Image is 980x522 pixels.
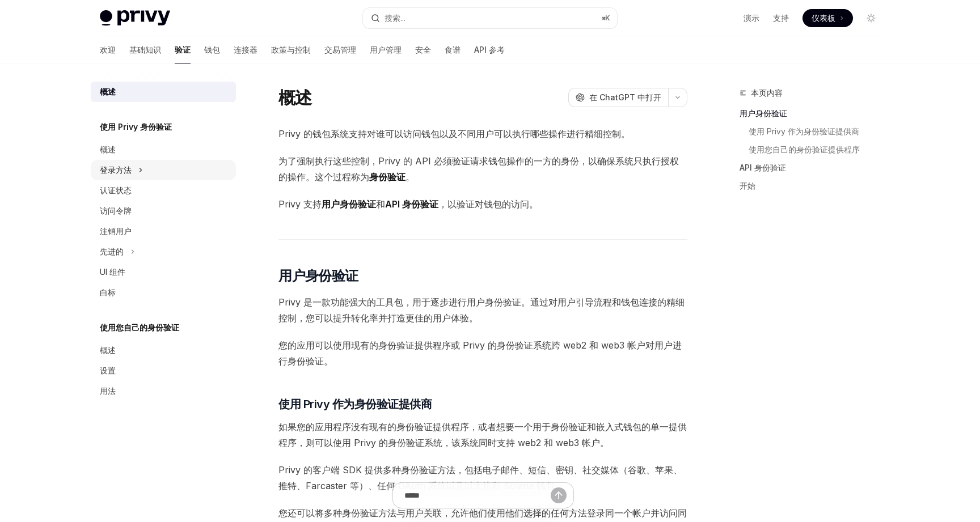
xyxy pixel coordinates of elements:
[100,345,116,355] font: 概述
[324,36,356,63] a: 交易管理
[100,165,132,175] font: 登录方法
[271,36,311,63] a: 政策与控制
[100,366,116,375] font: 设置
[278,198,322,210] font: Privy 支持
[234,36,257,63] a: 连接器
[740,159,889,177] a: API 身份验证
[91,221,236,241] a: 注销用户
[740,104,889,122] a: 用户身份验证
[474,45,505,54] font: API 参考
[324,45,356,54] font: 交易管理
[589,92,661,102] font: 在 ChatGPT 中打开
[91,180,236,201] a: 认证状态
[100,122,172,131] font: 使用 Privy 身份验证
[91,282,236,303] a: 白标
[385,198,438,210] font: API 身份验证
[175,45,191,54] font: 验证
[751,88,783,97] font: 本页内容
[773,12,789,24] a: 支持
[370,36,402,63] a: 用户管理
[204,45,220,54] font: 钱包
[100,45,116,54] font: 欢迎
[100,185,132,195] font: 认证状态
[744,13,759,23] font: 演示
[278,421,687,448] font: 如果您的应用程序没有现有的身份验证提供程序，或者想要一个用于身份验证和嵌入式钱包的单一提供程序，则可以使用 Privy 的身份验证系统，该系统同时支持 web2 和 web3 帐户。
[100,206,132,215] font: 访问令牌
[740,108,787,118] font: 用户身份验证
[415,36,431,63] a: 安全
[278,464,682,491] font: Privy 的客户端 SDK 提供多种身份验证方法，包括电子邮件、短信、密钥、社交媒体（谷歌、苹果、推特、Farcaster 等）、任何 OAuth 系统以及以太坊和 Solana 钱包。
[91,82,236,102] a: 概述
[91,139,236,160] a: 概述
[278,397,432,411] font: 使用 Privy 作为身份验证提供商
[129,36,161,63] a: 基础知识
[278,155,679,183] font: 为了强制执行这些控制，Privy 的 API 必须验证请求钱包操作的一方的身份，以确保系统只执行授权的操作。这个过程称为
[568,88,668,107] button: 在 ChatGPT 中打开
[100,10,170,26] img: 灯光标志
[862,9,880,27] button: 切换暗模式
[445,45,461,54] font: 食谱
[278,128,630,139] font: Privy 的钱包系统支持对谁可以访问钱包以及不同用户可以执行哪些操作进行精细控制。
[278,87,312,108] font: 概述
[415,45,431,54] font: 安全
[100,36,116,63] a: 欢迎
[773,13,789,23] font: 支持
[740,181,755,190] font: 开始
[271,45,311,54] font: 政策与控制
[474,36,505,63] a: API 参考
[385,13,405,23] font: 搜索...
[602,14,605,22] font: ⌘
[100,87,116,96] font: 概述
[802,9,853,27] a: 仪表板
[278,339,682,367] font: 您的应用可以使用现有的身份验证提供程序或 Privy 的身份验证系统跨 web2 和 web3 帐户对用户进行身份验证。
[438,198,538,210] font: ，以验证对钱包的访问。
[91,381,236,401] a: 用法
[740,163,786,172] font: API 身份验证
[100,386,116,396] font: 用法
[91,340,236,360] a: 概述
[749,145,860,154] font: 使用您自己的身份验证提供程序
[278,268,358,284] font: 用户身份验证
[405,171,415,183] font: 。
[369,171,405,183] font: 身份验证
[370,45,402,54] font: 用户管理
[749,122,889,141] a: 使用 Privy 作为身份验证提供商
[100,287,116,297] font: 白标
[100,226,132,236] font: 注销用户
[100,247,124,256] font: 先进的
[91,201,236,221] a: 访问令牌
[445,36,461,63] a: 食谱
[234,45,257,54] font: 连接器
[175,36,191,63] a: 验证
[204,36,220,63] a: 钱包
[91,262,236,282] a: UI 组件
[749,126,859,136] font: 使用 Privy 作为身份验证提供商
[749,141,889,159] a: 使用您自己的身份验证提供程序
[322,198,376,210] font: 用户身份验证
[100,145,116,154] font: 概述
[100,267,125,277] font: UI 组件
[363,8,617,28] button: 搜索...⌘K
[129,45,161,54] font: 基础知识
[551,487,567,503] button: 发送消息
[278,296,685,324] font: Privy 是一款功能强大的工具包，用于逐步进行用户身份验证。通过对用户引导流程和钱包连接的精细控制，您可以提升转化率并打造更佳的用户体验。
[91,360,236,381] a: 设置
[376,198,385,210] font: 和
[812,13,835,23] font: 仪表板
[100,322,179,332] font: 使用您自己的身份验证
[605,14,610,22] font: K
[740,177,889,195] a: 开始
[744,12,759,24] a: 演示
